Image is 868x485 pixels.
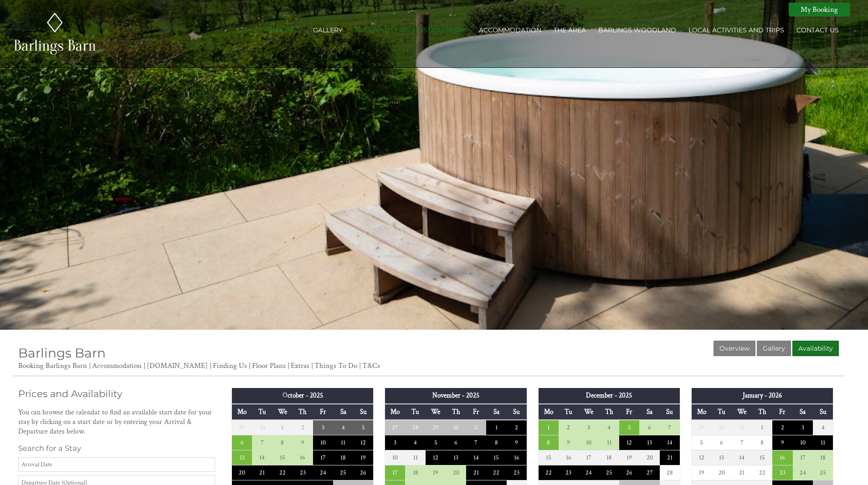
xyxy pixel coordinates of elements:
td: 12 [619,435,639,450]
td: 10 [579,435,599,450]
a: Accommodation [92,361,142,371]
td: 15 [272,450,293,465]
td: 2 [772,420,792,435]
td: 28 [660,465,680,480]
td: 31 [466,420,486,435]
td: 2 [293,420,313,435]
th: We [426,404,446,420]
td: 15 [538,450,558,465]
h3: Search for a Stay [18,444,215,453]
td: 12 [426,450,446,465]
td: 20 [446,465,466,480]
td: 17 [793,450,813,465]
td: 25 [813,465,833,480]
td: 2 [559,420,579,435]
th: Su [813,404,833,420]
td: 7 [732,435,752,450]
td: 21 [252,465,272,480]
th: January - 2026 [691,388,833,403]
th: Tu [405,404,425,420]
td: 8 [272,435,293,450]
th: We [579,404,599,420]
td: 5 [353,420,373,435]
td: 27 [385,420,405,435]
td: 20 [232,465,252,480]
th: Th [752,404,772,420]
th: Tu [559,404,579,420]
td: 25 [599,465,619,480]
th: December - 2025 [538,388,680,403]
td: 26 [619,465,639,480]
td: 7 [466,435,486,450]
th: October - 2025 [232,388,374,403]
td: 18 [813,450,833,465]
th: Su [353,404,373,420]
th: Th [446,404,466,420]
input: Arrival Date [18,457,215,472]
a: Extras [291,361,309,371]
td: 11 [405,450,425,465]
th: Th [599,404,619,420]
td: 14 [252,450,272,465]
td: 26 [353,465,373,480]
td: 14 [732,450,752,465]
a: [DOMAIN_NAME] [147,361,208,371]
a: Gallery [313,26,343,34]
td: 7 [660,420,680,435]
td: 15 [752,450,772,465]
a: Finding Us [213,361,247,371]
a: T&Cs [362,361,380,371]
td: 17 [313,450,333,465]
td: 3 [793,420,813,435]
td: 30 [712,420,732,435]
td: 12 [691,450,711,465]
td: 18 [405,465,425,480]
td: 2 [507,420,527,435]
td: 19 [619,450,639,465]
td: 23 [559,465,579,480]
a: Barlings Barn [18,345,106,361]
td: 14 [466,450,486,465]
td: 9 [507,435,527,450]
a: Overview [714,341,755,356]
td: 22 [272,465,293,480]
td: 31 [732,420,752,435]
td: 11 [813,435,833,450]
a: Contact Us [796,26,839,34]
a: Things To Do [314,361,357,371]
td: 27 [639,465,659,480]
th: We [272,404,293,420]
td: 17 [385,465,405,480]
td: 3 [579,420,599,435]
td: 9 [559,435,579,450]
th: Su [507,404,527,420]
td: 24 [313,465,333,480]
a: My Booking [789,3,850,16]
a: Booking Barlings Barn [18,361,87,371]
th: Th [293,404,313,420]
td: 10 [313,435,333,450]
td: 24 [579,465,599,480]
td: 4 [333,420,353,435]
td: 21 [732,465,752,480]
td: 8 [486,435,506,450]
th: Fr [772,404,792,420]
td: 5 [426,435,446,450]
td: 30 [252,420,272,435]
a: Accommodation [479,26,541,34]
p: You can browse the calendar to find an available start date for your stay by clicking on a start ... [18,408,215,436]
td: 10 [385,450,405,465]
a: Local activities and trips [688,26,784,34]
th: Sa [639,404,659,420]
td: 13 [712,450,732,465]
a: Barlings Woodland [598,26,676,34]
td: 16 [293,450,313,465]
td: 22 [752,465,772,480]
td: 20 [639,450,659,465]
td: 9 [772,435,792,450]
td: 23 [507,465,527,480]
a: Availability and Instant Book [355,26,467,34]
th: Mo [232,404,252,420]
td: 6 [639,420,659,435]
h2: Prices and Availability [18,388,215,399]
